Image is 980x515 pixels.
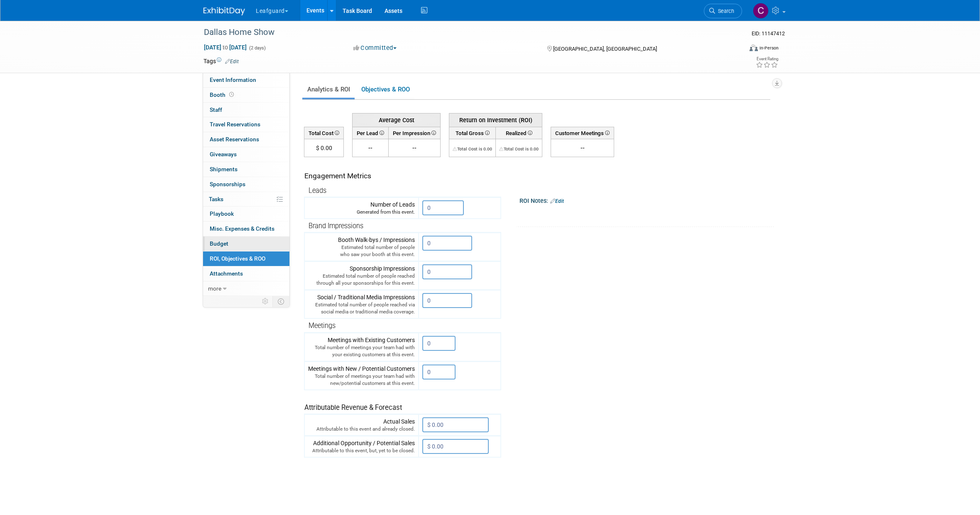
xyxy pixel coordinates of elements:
th: Total Gross [449,127,496,139]
span: -- [412,145,416,151]
div: Actual Sales [308,417,415,433]
a: Misc. Expenses & Credits [203,222,289,236]
a: ROI, Objectives & ROO [203,251,289,266]
button: Committed [350,44,400,52]
span: (2 days) [248,45,266,51]
a: Travel Reservations [203,117,289,132]
a: Staff [203,103,289,117]
div: Event Rating [756,57,778,61]
a: Asset Reservations [203,132,289,147]
span: Attachments [210,270,243,277]
a: Analytics & ROI [302,81,355,98]
td: Personalize Event Tab Strip [258,296,273,307]
span: Event Information [210,76,256,83]
span: Booth not reserved yet [228,91,235,98]
span: Travel Reservations [210,121,260,128]
img: Clayton Stackpole [753,3,769,19]
span: [DATE] [DATE] [203,44,247,51]
div: Total number of meetings your team had with new/potential customers at this event. [308,373,415,387]
div: Meetings with Existing Customers [308,336,415,358]
a: Edit [225,59,239,64]
a: Attachments [203,266,289,281]
th: Average Cost [353,113,441,127]
a: Tasks [203,192,289,207]
span: Shipments [210,166,238,172]
div: Number of Leads [308,200,415,216]
span: Event ID: 11147412 [752,30,785,37]
td: Toggle Event Tabs [273,296,290,307]
a: Objectives & ROO [356,81,414,98]
div: Engagement Metrics [304,171,497,181]
span: Staff [210,106,222,113]
span: Budget [210,240,228,247]
span: Asset Reservations [210,136,259,143]
a: Search [704,4,742,18]
th: Customer Meetings [551,127,614,139]
a: Edit [550,198,564,204]
a: Event Information [203,73,289,87]
span: Leads [309,187,326,195]
div: Dallas Home Show [201,25,730,40]
a: Playbook [203,207,289,221]
a: Giveaways [203,147,289,162]
div: In-Person [759,45,779,51]
div: The Total Cost for this event needs to be greater than 0.00 in order for ROI to get calculated. S... [453,144,492,152]
span: Giveaways [210,151,237,158]
th: Per Impression [389,127,441,139]
img: Format-Inperson.png [750,44,758,51]
span: -- [368,145,372,151]
span: Playbook [210,210,234,217]
span: [GEOGRAPHIC_DATA], [GEOGRAPHIC_DATA] [553,46,657,52]
span: Brand Impressions [309,222,363,230]
td: $ 0.00 [304,139,344,157]
span: Sponsorships [210,181,245,187]
div: Meetings with New / Potential Customers [308,365,415,387]
th: Per Lead [353,127,389,139]
div: Estimated total number of people who saw your booth at this event. [308,244,415,258]
div: Sponsorship Impressions [308,264,415,287]
span: ROI, Objectives & ROO [210,255,265,262]
span: Booth [210,91,235,98]
span: Meetings [309,322,336,330]
div: Attributable Revenue & Forecast [304,392,497,413]
a: Shipments [203,162,289,177]
div: Booth Walk-bys / Impressions [308,236,415,258]
a: Budget [203,237,289,251]
div: -- [554,144,610,152]
div: Social / Traditional Media Impressions [308,293,415,315]
div: ROI Notes: [519,195,774,205]
div: Attributable to this event, but, yet to be closed. [308,447,415,454]
div: The Total Cost for this event needs to be greater than 0.00 in order for ROI to get calculated. S... [499,144,539,152]
div: Generated from this event. [308,209,415,216]
a: Booth [203,88,289,102]
div: Estimated total number of people reached through all your sponsorships for this event. [308,273,415,287]
span: Misc. Expenses & Credits [210,225,274,232]
div: Total number of meetings your team had with your existing customers at this event. [308,344,415,358]
img: ExhibitDay [203,7,245,15]
div: Estimated total number of people reached via social media or traditional media coverage. [308,301,415,315]
span: Tasks [209,196,223,202]
span: to [221,44,229,51]
div: Additional Opportunity / Potential Sales [308,439,415,454]
span: Search [715,8,734,14]
a: more [203,281,289,296]
div: Event Format [693,43,779,56]
th: Realized [496,127,542,139]
a: Sponsorships [203,177,289,192]
span: more [208,285,221,292]
div: Attributable to this event and already closed. [308,426,415,433]
th: Total Cost [304,127,344,139]
td: Tags [203,57,239,65]
th: Return on Investment (ROI) [449,113,542,127]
